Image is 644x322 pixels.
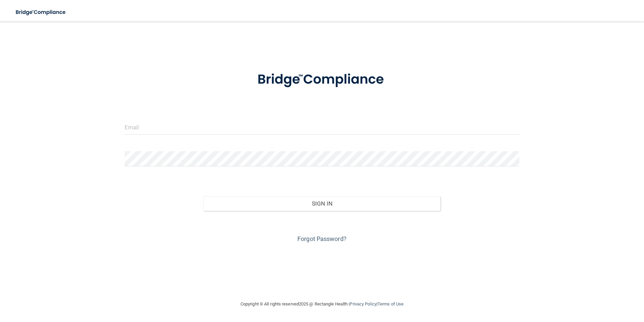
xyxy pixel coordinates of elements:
[10,5,72,19] img: bridge_compliance_login_screen.278c3ca4.svg
[203,196,441,211] button: Sign In
[244,62,400,97] img: bridge_compliance_login_screen.278c3ca4.svg
[199,293,445,315] div: Copyright © All rights reserved 2025 @ Rectangle Health | |
[378,301,404,306] a: Terms of Use
[125,119,520,135] input: Email
[350,301,376,306] a: Privacy Policy
[297,235,347,242] a: Forgot Password?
